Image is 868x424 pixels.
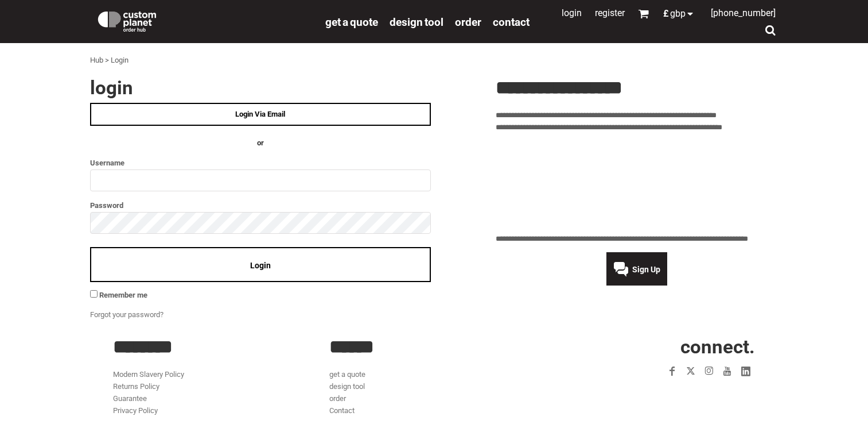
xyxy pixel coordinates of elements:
a: Contact [493,15,530,28]
span: [PHONE_NUMBER] [711,7,776,18]
img: Custom Planet [96,9,158,32]
a: Modern Slavery Policy [113,370,184,379]
div: > [105,55,109,67]
label: Password [90,199,431,212]
span: Login [250,261,271,270]
a: order [455,15,481,28]
label: Username [90,156,431,169]
a: Forgot your password? [90,310,164,319]
a: Guarantee [113,394,147,403]
a: Login [562,7,582,18]
input: Remember me [90,290,98,298]
iframe: Customer reviews powered by Trustpilot [496,140,779,226]
h2: Login [90,78,431,97]
span: get a quote [325,16,378,29]
span: Login Via Email [235,110,285,118]
span: Contact [493,16,530,29]
span: order [455,16,481,29]
iframe: Customer reviews powered by Trustpilot [597,387,755,401]
a: get a quote [329,370,365,379]
a: Contact [329,406,355,415]
h2: CONNECT. [546,337,755,356]
a: Register [595,7,625,18]
span: design tool [390,16,443,29]
a: Hub [90,56,103,64]
span: £ [663,9,670,18]
a: design tool [329,382,365,391]
a: Login Via Email [90,103,431,126]
span: Remember me [99,291,147,299]
span: Sign Up [632,265,660,274]
span: GBP [670,9,686,18]
a: Custom Planet [90,3,320,37]
a: order [329,394,346,403]
div: Login [111,55,129,67]
h4: OR [90,137,431,149]
a: Returns Policy [113,382,159,391]
a: Privacy Policy [113,406,158,415]
a: design tool [390,15,443,28]
a: get a quote [325,15,378,28]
